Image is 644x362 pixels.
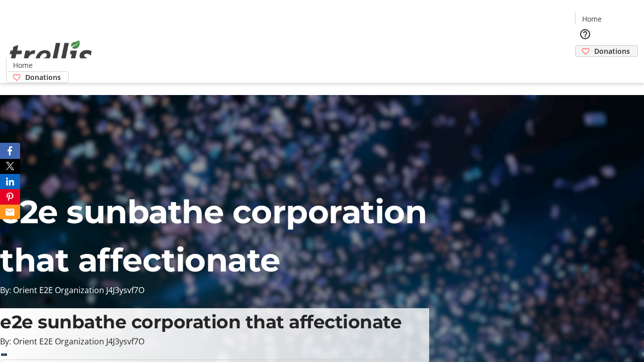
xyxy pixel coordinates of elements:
[6,29,96,79] img: Orient E2E Organization J4J3ysvf7O's Logo
[575,57,595,77] button: Cart
[25,72,61,82] span: Donations
[594,46,630,56] span: Donations
[582,14,602,24] span: Home
[6,71,69,83] a: Donations
[7,60,39,70] a: Home
[576,14,608,24] a: Home
[575,45,638,57] a: Donations
[575,24,595,44] button: Help
[13,60,33,70] span: Home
